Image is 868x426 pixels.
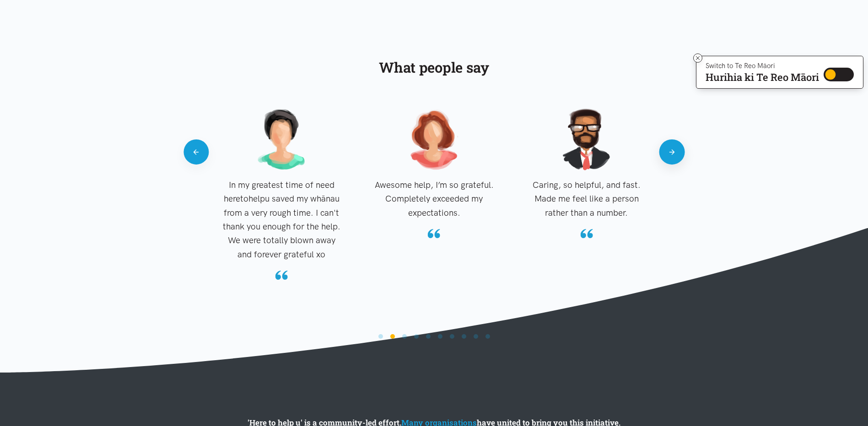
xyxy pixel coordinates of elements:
div: In my greatest time of need heretohelpu saved my whānau from a very rough time. I can't thank you... [221,178,342,261]
li: Page dot 6 [438,334,442,339]
p: Hurihia ki Te Reo Māori [706,73,819,81]
h2: What people say [304,58,564,77]
li: Page dot 2 [390,334,395,339]
li: Page dot 3 [402,334,407,339]
button: Next [659,139,685,165]
li: Page dot 1 [378,334,383,339]
button: Previous [183,139,209,165]
li: Page dot 5 [426,334,431,339]
div: Awesome help, I’m so grateful. Completely exceeded my expectations. [373,178,495,220]
div: Caring, so helpful, and fast. Made me feel like a person rather than a number. [526,178,647,220]
li: Page dot 4 [414,334,419,339]
p: Switch to Te Reo Māori [706,63,819,69]
li: Page dot 8 [462,334,466,339]
li: Page dot 9 [474,334,478,339]
li: Page dot 10 [485,334,490,339]
li: Page dot 7 [450,334,454,339]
